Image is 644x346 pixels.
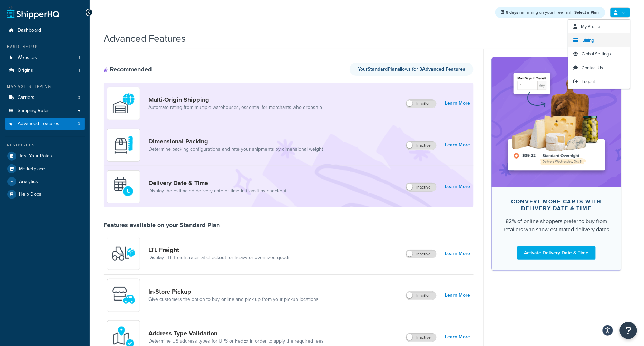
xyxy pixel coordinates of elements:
[18,108,50,114] span: Shipping Rules
[111,283,136,307] img: wfgcfpwTIucLEAAAAASUVORK5CYII=
[5,91,85,104] a: Carriers0
[111,242,136,266] img: y79ZsPf0fXUFUhFXDzUgf+ktZg5F2+ohG75+v3d2s1D9TjoU8PiyCIluIjV41seZevKCRuEjTPPOKHJsQcmKCXGdfprl3L4q7...
[19,166,45,172] span: Marketplace
[517,246,596,259] a: Activate Delivery Date & Time
[406,292,436,300] label: Inactive
[78,95,80,101] span: 0
[506,9,519,16] strong: 8 days
[445,140,470,150] a: Learn More
[568,20,630,33] a: My Profile
[620,322,637,339] button: Open Resource Center
[583,37,594,43] span: Billing
[503,217,610,234] div: 82% of online shoppers prefer to buy from retailers who show estimated delivery dates
[148,246,291,254] a: LTL Freight
[503,198,610,212] div: Convert more carts with delivery date & time
[5,84,85,90] div: Manage Shipping
[5,91,85,104] li: Carriers
[5,64,85,77] li: Origins
[19,192,41,197] span: Help Docs
[148,138,323,145] a: Dimensional Packing
[148,104,322,111] a: Automate rating from multiple warehouses, essential for merchants who dropship
[358,65,419,73] span: Your allows for
[148,338,324,345] a: Determine US address types for UPS or FedEx in order to apply the required fees
[5,64,85,77] a: Origins1
[582,51,611,57] span: Global Settings
[406,100,436,108] label: Inactive
[18,121,59,127] span: Advanced Features
[419,65,465,73] strong: 3 Advanced Feature s
[19,153,52,159] span: Test Your Rates
[148,187,287,194] a: Display the estimated delivery date or time in transit as checkout.
[78,121,80,127] span: 0
[104,65,152,73] div: Recommended
[406,333,436,342] label: Inactive
[445,182,470,192] a: Learn More
[568,75,630,89] a: Logout
[148,179,287,187] a: Delivery Date & Time
[445,99,470,108] a: Learn More
[445,249,470,258] a: Learn More
[5,150,85,162] a: Test Your Rates
[5,44,85,50] div: Basic Setup
[506,9,573,16] span: remaining on your Free Trial
[5,118,85,130] a: Advanced Features0
[5,175,85,188] a: Analytics
[18,28,41,33] span: Dashboard
[581,23,601,30] span: My Profile
[111,133,136,157] img: DTVBYsAAAAAASUVORK5CYII=
[148,288,319,295] a: In-Store Pickup
[406,250,436,258] label: Inactive
[568,61,630,75] a: Contact Us
[406,141,436,150] label: Inactive
[568,33,630,47] a: Billing
[148,146,323,153] a: Determine packing configurations and rate your shipments by dimensional weight
[18,55,37,61] span: Websites
[5,51,85,64] li: Websites
[568,47,630,61] a: Global Settings
[111,91,136,115] img: WatD5o0RtDAAAAAElFTkSuQmCC
[5,51,85,64] a: Websites1
[5,188,85,201] a: Help Docs
[445,291,470,300] a: Learn More
[148,96,322,103] a: Multi-Origin Shipping
[5,104,85,117] a: Shipping Rules
[111,175,136,199] img: gfkeb5ejjkALwAAAABJRU5ErkJggg==
[406,183,436,191] label: Inactive
[5,163,85,175] a: Marketplace
[104,221,220,229] div: Features available on your Standard Plan
[19,179,38,185] span: Analytics
[368,65,398,73] strong: Standard Plan
[104,32,186,45] h1: Advanced Features
[79,68,80,73] span: 1
[18,95,35,101] span: Carriers
[582,64,603,71] span: Contact Us
[5,24,85,37] a: Dashboard
[582,78,595,85] span: Logout
[148,329,324,337] a: Address Type Validation
[148,254,291,261] a: Display LTL freight rates at checkout for heavy or oversized goods
[148,296,319,303] a: Give customers the option to buy online and pick up from your pickup locations
[575,9,599,16] a: Select a Plan
[502,68,611,176] img: feature-image-ddt-36eae7f7280da8017bfb280eaccd9c446f90b1fe08728e4019434db127062ab4.png
[5,142,85,148] div: Resources
[5,118,85,130] li: Advanced Features
[445,332,470,342] a: Learn More
[79,55,80,61] span: 1
[18,68,33,73] span: Origins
